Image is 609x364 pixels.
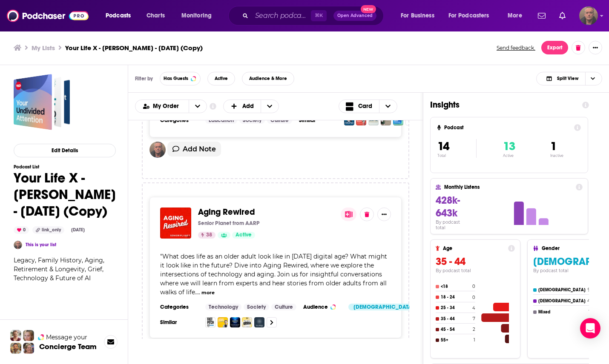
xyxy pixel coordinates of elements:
[473,327,475,332] h4: 2
[210,102,216,111] a: Show additional information
[538,299,586,304] h4: [DEMOGRAPHIC_DATA]
[236,231,252,239] span: Active
[198,208,255,217] a: Aging Rewired
[14,74,70,130] span: Your Life X - Scott Lester - August 27, 2025 (Copy)
[441,295,471,300] h4: 18 - 24
[588,287,590,293] h4: 9
[443,245,505,251] h4: Age
[436,268,515,273] h4: By podcast total
[377,208,391,221] button: Show More Button
[541,41,568,54] button: Export
[175,9,223,23] button: open menu
[141,9,170,23] a: Charts
[239,117,265,124] a: Society
[303,304,342,310] h3: Audience
[474,337,475,343] h4: 1
[198,232,215,239] a: 38
[579,6,598,25] img: User Profile
[164,76,188,81] span: Has Guests
[242,103,254,109] span: Add
[589,309,590,315] h4: 1
[206,231,212,239] span: 38
[215,76,228,81] span: Active
[160,72,201,85] button: Has Guests
[14,144,116,157] button: Edit Details
[7,8,89,24] a: Podchaser - Follow, Share and Rate Podcasts
[207,72,235,85] button: Active
[32,226,64,234] div: link_only
[160,304,198,310] h3: Categories
[368,115,379,125] img: ZenOne Podcast
[502,9,533,23] button: open menu
[218,317,228,327] a: The AgeTech Podcast - by TheGerontechnologist
[393,115,403,125] img: Mayo Clinic Aging Forward
[14,226,29,234] div: 0
[167,142,221,156] button: Add Note
[242,317,252,327] img: The PCC Podcast
[550,139,557,154] span: 1
[344,115,354,125] img: Living Healthy and Aging Well
[587,298,590,304] h4: 4
[448,10,489,22] span: For Podcasters
[135,100,207,113] h2: Choose List sort
[160,208,191,239] a: Aging Rewired
[430,100,575,110] h1: Insights
[472,295,475,300] h4: 0
[436,194,460,219] span: 428k-643k
[472,284,475,289] h4: 0
[106,10,131,22] span: Podcasts
[536,72,602,85] button: Choose View
[381,115,391,125] img: Let's Be Cleere
[230,317,240,327] img: The Aging Well Podcast
[65,44,203,52] h3: Your Life X - [PERSON_NAME] - [DATE] (Copy)
[205,304,241,310] a: Technology
[534,9,549,23] a: Show notifications dropdown
[149,142,166,158] img: user avatar
[205,317,215,327] a: Fast Pitch
[441,284,471,289] h4: <18
[443,9,502,23] button: open menu
[68,227,88,233] div: [DATE]
[249,76,287,81] span: Audience & More
[232,232,255,239] a: Active
[589,41,602,54] button: Show More Button
[135,103,189,109] button: open menu
[14,170,116,219] h1: Your Life X - [PERSON_NAME] - [DATE] (Copy)
[494,44,538,51] button: Send feedback.
[356,115,366,125] img: Aging In Full Bloom
[299,117,337,124] h3: Similar
[201,289,215,296] button: more
[444,125,571,131] h4: Podcast
[441,316,471,321] h4: 35 - 44
[252,9,311,23] input: Search podcasts, credits, & more...
[311,10,327,21] span: ⌘ K
[437,154,476,158] p: Total
[189,100,207,113] button: open menu
[23,330,34,341] img: Jules Profile
[441,305,471,310] h4: 25 - 34
[348,304,419,310] div: [DEMOGRAPHIC_DATA]
[223,100,279,113] button: + Add
[32,44,55,52] a: My Lists
[557,76,578,81] span: Split View
[14,164,116,170] h3: Podcast List
[135,76,153,82] h3: Filter by
[198,207,255,217] span: Aging Rewired
[160,253,387,296] span: "
[395,9,445,23] button: open menu
[10,330,21,341] img: Sydney Profile
[271,304,296,310] a: Culture
[267,117,292,124] a: Culture
[160,253,387,296] span: What does life as an older adult look like in [DATE] digital age? What might it look like in the ...
[503,139,515,154] span: 13
[473,316,475,321] h4: 7
[358,103,372,109] span: Card
[14,241,22,249] a: Scott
